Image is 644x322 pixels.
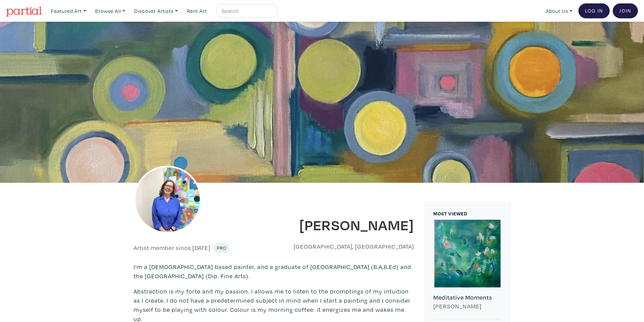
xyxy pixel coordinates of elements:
h6: [GEOGRAPHIC_DATA], [GEOGRAPHIC_DATA] [279,243,414,250]
a: Browse All [92,4,128,18]
a: Rent Art [184,4,210,18]
a: Log In [578,3,610,18]
a: About Us [543,4,575,18]
a: Join [613,3,638,18]
a: Meditative Moments [PERSON_NAME] [433,219,502,320]
a: Featured Art [48,4,89,18]
h6: Meditative Moments [433,294,502,301]
h6: Artist member since [DATE] [134,244,210,252]
span: Pro [216,245,226,251]
p: I'm a [DEMOGRAPHIC_DATA] based painter, and a graduate of [GEOGRAPHIC_DATA] (B.A,B.Ed) and the [G... [134,262,414,281]
input: Search [221,7,272,15]
a: Discover Artists [131,4,181,18]
h6: [PERSON_NAME] [433,303,502,310]
h1: [PERSON_NAME] [279,215,414,234]
img: phpThumb.php [134,166,202,234]
small: MOST VIEWED [433,210,467,217]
